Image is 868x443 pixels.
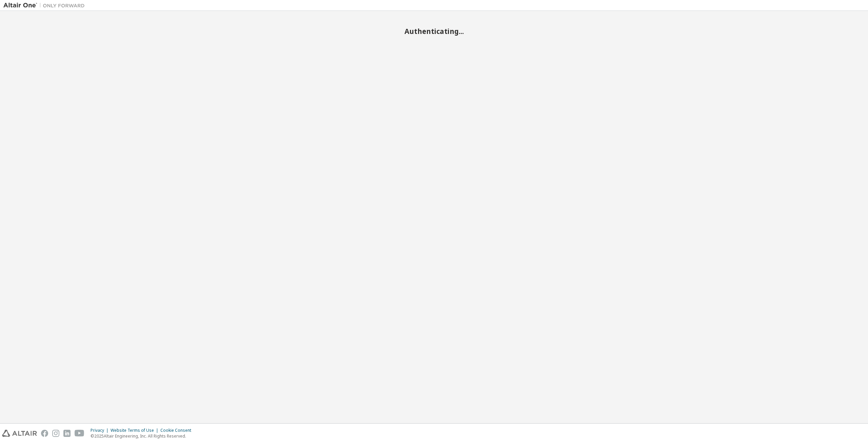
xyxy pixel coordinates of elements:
div: Privacy [91,428,111,433]
h2: Authenticating... [3,27,865,36]
div: Website Terms of Use [111,428,160,433]
img: instagram.svg [52,430,59,437]
img: Altair One [3,2,88,9]
img: linkedin.svg [63,430,71,437]
img: altair_logo.svg [2,430,37,437]
p: © 2025 Altair Engineering, Inc. All Rights Reserved. [91,433,195,439]
img: facebook.svg [41,430,48,437]
img: youtube.svg [75,430,84,437]
div: Cookie Consent [160,428,195,433]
